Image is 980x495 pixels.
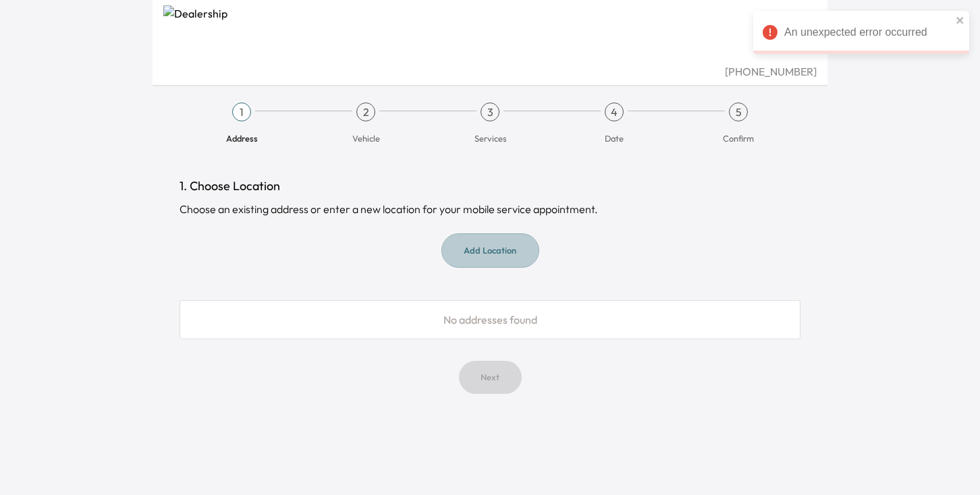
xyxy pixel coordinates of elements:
div: [PHONE_NUMBER] [163,63,817,80]
span: Confirm [723,132,754,144]
span: Date [605,132,624,144]
img: Dealership [163,5,817,63]
div: 1 [232,103,251,121]
div: 4 [605,103,624,121]
span: Address [226,132,258,144]
div: 3 [481,103,499,121]
div: An unexpected error occurred [753,11,969,54]
div: 2 [356,103,375,121]
h1: 1. Choose Location [180,177,800,196]
div: 5 [729,103,748,121]
span: Services [474,132,506,144]
button: close [956,15,965,26]
div: Choose an existing address or enter a new location for your mobile service appointment. [180,201,800,217]
span: No addresses found [443,313,537,326]
button: Add Location [441,233,539,268]
span: Vehicle [352,132,380,144]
